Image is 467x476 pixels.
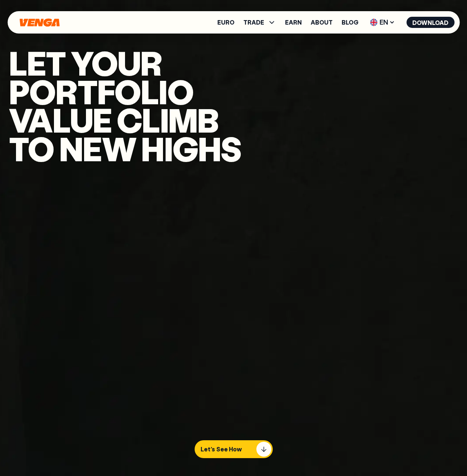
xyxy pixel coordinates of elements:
a: Earn [285,19,302,25]
a: About [311,19,333,25]
p: Let's See How [201,445,242,453]
button: Let's See How [195,440,273,458]
a: Blog [342,19,358,25]
a: Euro [217,19,234,25]
span: TRADE [243,18,276,27]
h1: Let YOUR portfolio Value climb to new highs [9,48,242,162]
span: EN [367,16,397,28]
svg: Home [19,18,60,27]
span: TRADE [243,19,264,25]
img: flag-uk [370,19,377,26]
button: Download [406,17,454,28]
